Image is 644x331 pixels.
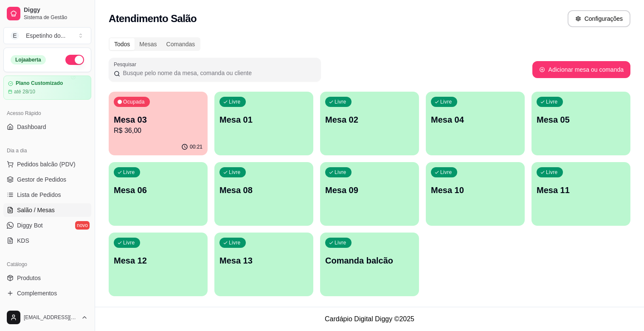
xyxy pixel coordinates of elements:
[219,255,308,266] p: Mesa 13
[3,219,91,232] a: Diggy Botnovo
[546,98,558,105] p: Livre
[320,233,419,296] button: LivreComanda balcão
[325,255,414,266] p: Comanda balcão
[109,92,208,155] button: OcupadaMesa 03R$ 36,0000:21
[24,14,88,21] span: Sistema de Gestão
[3,76,91,100] a: Plano Customizadoaté 28/10
[219,184,308,196] p: Mesa 08
[3,107,91,120] div: Acesso Rápido
[3,258,91,271] div: Catálogo
[24,314,78,321] span: [EMAIL_ADDRESS][DOMAIN_NAME]
[320,92,419,155] button: LivreMesa 02
[14,88,35,95] article: até 28/10
[123,239,135,246] p: Livre
[135,38,161,50] div: Mesas
[3,157,91,171] button: Pedidos balcão (PDV)
[3,173,91,186] a: Gestor de Pedidos
[335,98,346,105] p: Livre
[17,289,57,297] span: Complementos
[17,206,55,214] span: Salão / Mesas
[335,169,346,176] p: Livre
[3,203,91,217] a: Salão / Mesas
[214,162,313,226] button: LivreMesa 08
[3,27,91,44] button: Select a team
[17,236,29,245] span: KDS
[426,92,525,155] button: LivreMesa 04
[17,191,61,199] span: Lista de Pedidos
[3,234,91,247] a: KDS
[123,98,145,105] p: Ocupada
[3,144,91,157] div: Dia a dia
[114,61,139,68] label: Pesquisar
[229,98,241,105] p: Livre
[325,184,414,196] p: Mesa 09
[426,162,525,226] button: LivreMesa 10
[532,162,630,226] button: LivreMesa 11
[3,286,91,300] a: Complementos
[24,6,88,14] span: Diggy
[114,255,202,266] p: Mesa 12
[17,221,43,230] span: Diggy Bot
[546,169,558,176] p: Livre
[26,31,65,40] div: Espetinho do ...
[17,274,41,282] span: Produtos
[440,98,452,105] p: Livre
[219,114,308,126] p: Mesa 01
[11,31,19,40] span: E
[3,188,91,202] a: Lista de Pedidos
[431,114,520,126] p: Mesa 04
[162,38,200,50] div: Comandas
[123,169,135,176] p: Livre
[229,239,241,246] p: Livre
[65,55,84,65] button: Alterar Status
[214,233,313,296] button: LivreMesa 13
[3,307,91,328] button: [EMAIL_ADDRESS][DOMAIN_NAME]
[214,92,313,155] button: LivreMesa 01
[11,55,46,65] div: Loja aberta
[431,184,520,196] p: Mesa 10
[532,61,630,78] button: Adicionar mesa ou comanda
[17,175,66,184] span: Gestor de Pedidos
[17,123,46,131] span: Dashboard
[325,114,414,126] p: Mesa 02
[229,169,241,176] p: Livre
[95,307,644,331] footer: Cardápio Digital Diggy © 2025
[114,114,202,126] p: Mesa 03
[335,239,346,246] p: Livre
[537,114,625,126] p: Mesa 05
[110,38,135,50] div: Todos
[3,120,91,134] a: Dashboard
[537,184,625,196] p: Mesa 11
[109,12,197,25] h2: Atendimento Salão
[190,143,202,150] p: 00:21
[440,169,452,176] p: Livre
[3,3,91,24] a: DiggySistema de Gestão
[532,92,630,155] button: LivreMesa 05
[114,184,202,196] p: Mesa 06
[16,80,63,87] article: Plano Customizado
[109,162,208,226] button: LivreMesa 06
[120,69,316,77] input: Pesquisar
[109,233,208,296] button: LivreMesa 12
[568,10,630,27] button: Configurações
[114,126,202,136] p: R$ 36,00
[3,271,91,285] a: Produtos
[17,160,76,168] span: Pedidos balcão (PDV)
[320,162,419,226] button: LivreMesa 09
